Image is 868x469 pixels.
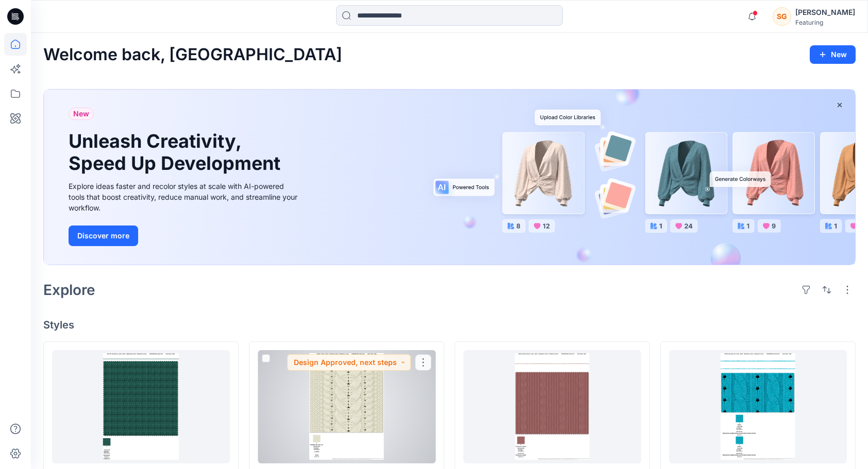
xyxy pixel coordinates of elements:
h2: Welcome back, [GEOGRAPHIC_DATA] [43,45,342,64]
a: CB-12G-AP-ft250916b [463,350,641,463]
div: Explore ideas faster and recolor styles at scale with AI-powered tools that boost creativity, red... [69,181,301,213]
button: New [810,45,856,64]
h1: Unleash Creativity, Speed Up Development [69,130,285,175]
a: CB-7G-AP-ft250916c [669,350,847,463]
h4: Styles [43,319,856,331]
h2: Explore [43,282,95,298]
a: CB-7G-AP-ft250916a [258,350,436,463]
div: [PERSON_NAME] [795,6,855,19]
button: Discover more [69,225,138,246]
span: New [73,108,89,120]
div: SG [773,7,791,26]
div: Featuring [795,19,855,26]
a: Discover more [69,225,301,246]
a: LL-7G-AP-ftbpT50 [52,350,230,463]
